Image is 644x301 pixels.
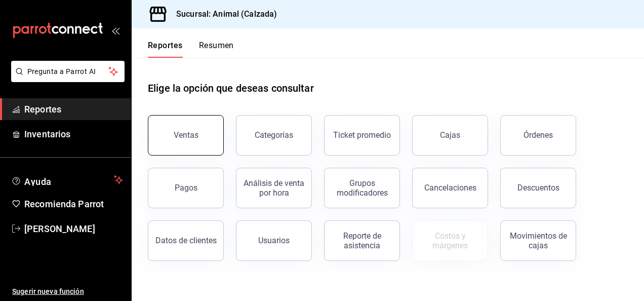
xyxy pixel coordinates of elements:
div: Pagos [175,183,197,193]
span: Ayuda [24,174,110,186]
button: Ticket promedio [324,115,400,156]
button: Grupos modificadores [324,168,400,208]
div: Órdenes [524,130,553,140]
span: Sugerir nueva función [12,286,123,297]
button: Resumen [199,41,234,58]
h3: Sucursal: Animal (Calzada) [168,8,277,20]
h1: Elige la opción que deseas consultar [148,81,314,96]
span: [PERSON_NAME] [24,222,123,236]
div: Movimientos de cajas [507,231,570,250]
button: Movimientos de cajas [500,220,576,261]
button: Categorías [236,115,312,156]
div: Usuarios [258,236,290,245]
button: Órdenes [500,115,576,156]
a: Cajas [412,115,488,156]
button: Descuentos [500,168,576,208]
button: Ventas [148,115,224,156]
span: Reportes [24,102,123,116]
div: Grupos modificadores [331,178,393,198]
button: Análisis de venta por hora [236,168,312,208]
button: Contrata inventarios para ver este reporte [412,220,488,261]
button: Reporte de asistencia [324,220,400,261]
span: Inventarios [24,127,123,141]
div: Ticket promedio [333,130,391,140]
div: navigation tabs [148,41,234,58]
button: Cancelaciones [412,168,488,208]
div: Datos de clientes [155,236,217,245]
div: Costos y márgenes [419,231,481,250]
div: Descuentos [517,183,559,193]
span: Pregunta a Parrot AI [27,66,109,77]
div: Categorías [255,130,293,140]
button: Pregunta a Parrot AI [11,61,125,82]
div: Análisis de venta por hora [243,178,305,198]
div: Cajas [440,129,461,141]
div: Ventas [174,130,198,140]
button: Datos de clientes [148,220,224,261]
a: Pregunta a Parrot AI [7,73,125,84]
span: Recomienda Parrot [24,197,123,211]
button: open_drawer_menu [111,26,119,34]
div: Reporte de asistencia [331,231,393,250]
button: Reportes [148,41,183,58]
button: Usuarios [236,220,312,261]
button: Pagos [148,168,224,208]
div: Cancelaciones [424,183,476,193]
